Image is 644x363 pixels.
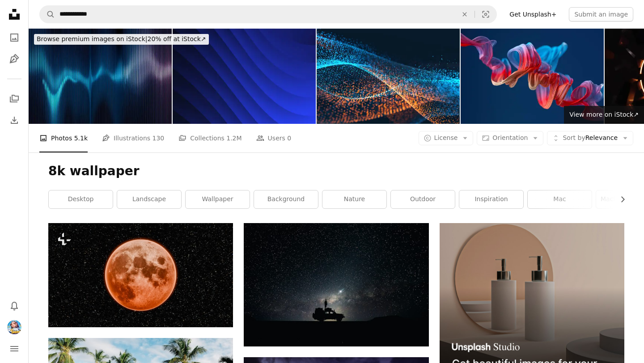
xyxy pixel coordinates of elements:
[569,111,639,118] span: View more on iStock ↗
[186,190,250,208] a: wallpaper
[434,134,458,141] span: License
[48,223,233,327] img: A full moon is seen in the night sky
[102,124,164,152] a: Illustrations 130
[173,29,316,124] img: Abstract black-blue gradient lines: Thick flowing plastic stripes in a digitally animated 2D grap...
[569,7,633,21] button: Submit an image
[5,90,23,108] a: Collections
[254,190,318,208] a: background
[475,6,496,23] button: Visual search
[244,281,428,289] a: silhouette of off-road car
[504,7,562,21] a: Get Unsplash+
[419,131,474,145] button: License
[37,35,147,42] span: Browse premium images on iStock |
[37,35,206,42] span: 20% off at iStock ↗
[492,134,528,141] span: Orientation
[5,318,23,336] button: Profile
[29,29,172,124] img: Sound wave
[39,5,497,23] form: Find visuals sitewide
[117,190,181,208] a: landscape
[455,6,475,23] button: Clear
[153,133,165,143] span: 130
[49,190,113,208] a: desktop
[5,340,23,358] button: Menu
[391,190,455,208] a: outdoor
[244,223,428,346] img: silhouette of off-road car
[528,190,592,208] a: mac
[317,29,460,124] img: Colorful background
[461,29,604,124] img: colorful wavy object
[7,320,21,334] img: Avatar of user Royal Dream APK
[477,131,543,145] button: Orientation
[459,190,523,208] a: inspiration
[40,6,55,23] button: Search Unsplash
[287,133,291,143] span: 0
[614,190,624,208] button: scroll list to the right
[48,271,233,279] a: A full moon is seen in the night sky
[5,50,23,68] a: Illustrations
[564,106,644,124] a: View more on iStock↗
[226,133,241,143] span: 1.2M
[256,124,292,152] a: Users 0
[5,297,23,315] button: Notifications
[178,124,241,152] a: Collections 1.2M
[5,111,23,129] a: Download History
[563,134,618,143] span: Relevance
[29,29,214,50] a: Browse premium images on iStock|20% off at iStock↗
[547,131,633,145] button: Sort byRelevance
[563,134,585,141] span: Sort by
[5,29,23,46] a: Photos
[322,190,386,208] a: nature
[48,163,624,179] h1: 8k wallpaper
